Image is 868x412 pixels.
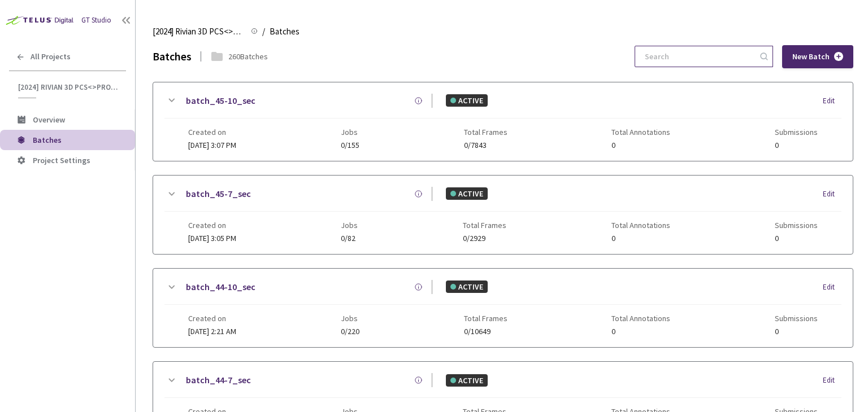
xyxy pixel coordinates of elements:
div: 260 Batches [228,50,268,63]
span: All Projects [31,52,71,62]
div: ACTIVE [446,94,488,107]
span: Total Annotations [611,128,670,137]
span: 0 [611,141,670,150]
span: Submissions [775,314,818,323]
span: Created on [188,128,236,137]
div: ACTIVE [446,374,488,387]
span: 0 [775,327,818,336]
span: 0/7843 [464,141,507,150]
span: 0 [611,327,670,336]
span: 0/220 [341,327,359,336]
span: [DATE] 3:07 PM [188,140,236,150]
span: [DATE] 3:05 PM [188,233,236,243]
div: Edit [823,95,841,107]
span: Overview [33,115,65,125]
span: Total Annotations [611,221,670,230]
span: 0/155 [341,141,359,150]
span: Created on [188,314,236,323]
span: Jobs [341,314,359,323]
span: Total Frames [464,314,507,323]
span: 0/2929 [463,234,506,243]
span: 0 [775,141,818,150]
span: Total Annotations [611,314,670,323]
span: Jobs [341,221,358,230]
div: batch_45-7_secACTIVEEditCreated on[DATE] 3:05 PMJobs0/82Total Frames0/2929Total Annotations0Submi... [153,176,853,254]
div: Edit [823,375,841,386]
div: GT Studio [81,15,111,26]
li: / [262,25,265,38]
span: Submissions [775,128,818,137]
a: batch_45-10_sec [186,94,255,108]
a: batch_45-7_sec [186,187,251,201]
span: New Batch [792,52,830,62]
span: 0 [611,234,670,243]
div: Edit [823,282,841,293]
span: Created on [188,221,236,230]
span: 0 [775,234,818,243]
div: ACTIVE [446,187,488,200]
span: [DATE] 2:21 AM [188,326,236,336]
div: batch_45-10_secACTIVEEditCreated on[DATE] 3:07 PMJobs0/155Total Frames0/7843Total Annotations0Sub... [153,82,853,161]
input: Search [638,46,758,67]
div: Edit [823,189,841,200]
span: Batches [270,25,300,38]
span: Submissions [775,221,818,230]
span: Total Frames [463,221,506,230]
div: ACTIVE [446,280,488,293]
span: Total Frames [464,128,507,137]
a: batch_44-7_sec [186,373,251,387]
span: Project Settings [33,155,90,165]
span: Batches [33,135,62,145]
span: 0/10649 [464,327,507,336]
a: batch_44-10_sec [186,280,255,294]
span: [2024] Rivian 3D PCS<>Production [18,82,119,92]
span: Jobs [341,128,359,137]
span: 0/82 [341,234,358,243]
span: [2024] Rivian 3D PCS<>Production [153,25,244,38]
div: Batches [153,47,192,65]
div: batch_44-10_secACTIVEEditCreated on[DATE] 2:21 AMJobs0/220Total Frames0/10649Total Annotations0Su... [153,269,853,347]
